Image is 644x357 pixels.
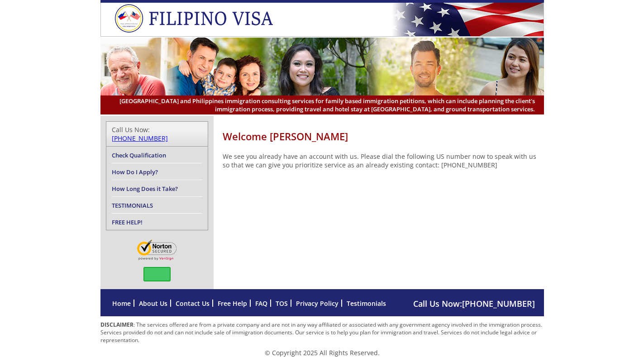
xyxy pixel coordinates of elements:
[462,298,535,309] a: [PHONE_NUMBER]
[112,168,158,176] a: How Do I Apply?
[112,125,202,143] div: Call Us Now:
[112,218,143,226] a: FREE HELP!
[176,299,210,308] a: Contact Us
[112,134,168,143] a: [PHONE_NUMBER]
[112,201,153,209] a: TESTIMONIALS
[100,321,544,344] p: : The services offered are from a private company and are not in any way affiliated or associated...
[112,185,178,193] a: How Long Does it Take?
[110,97,535,113] span: [GEOGRAPHIC_DATA] and Philippines immigration consulting services for family based immigration pe...
[218,299,247,308] a: Free Help
[223,152,544,169] p: We see you already have an account with us. Please dial the following US number now to speak with...
[255,299,267,308] a: FAQ
[296,299,339,308] a: Privacy Policy
[347,299,386,308] a: Testimonials
[413,298,535,309] span: Call Us Now:
[100,348,544,357] p: © Copyright 2025 All Rights Reserved.
[139,299,167,308] a: About Us
[112,299,131,308] a: Home
[112,151,166,159] a: Check Qualification
[276,299,288,308] a: TOS
[223,129,544,143] h1: Welcome [PERSON_NAME]
[100,321,134,328] strong: DISCLAIMER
